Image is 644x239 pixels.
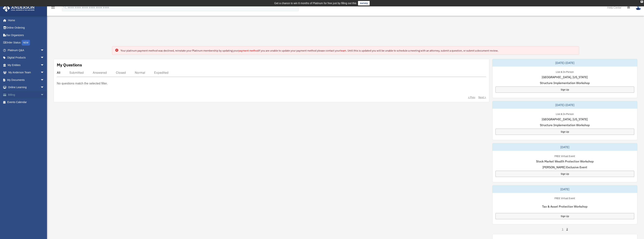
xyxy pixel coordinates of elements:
a: My Anderson Teamarrow_drop_down [3,69,50,76]
i: search [63,5,67,9]
a: Online Ordering [3,24,50,32]
div: Get a chance to win 6 months of Platinum for free just by filling out this [274,1,357,5]
span: [GEOGRAPHIC_DATA], [US_STATE] [542,75,588,79]
a: My Entitiesarrow_drop_down [3,61,50,69]
a: Digital Productsarrow_drop_down [3,54,50,61]
span: Stock Market Wealth Protection Workshop [536,159,594,164]
a: Sign Up [495,171,634,177]
div: [DATE] [492,143,637,151]
div: Closed [116,71,126,74]
a: Order StatusNEW [3,39,50,47]
span: Structure Implementation Workshop [540,81,590,85]
div: NEW [22,40,30,46]
a: Online Learningarrow_drop_down [3,84,50,91]
span: [PERSON_NAME] Exclusive Event [542,165,587,169]
span: arrow_drop_down [40,91,48,99]
a: team [340,49,346,52]
span: Structure Implementation Workshop [540,123,590,127]
div: [DATE]-[DATE] [492,59,637,67]
a: menu [51,7,55,10]
a: 2 [566,227,568,231]
span: arrow_drop_down [40,54,48,62]
div: Live & In-Person [553,112,577,116]
a: Sign Up [495,213,634,219]
p: No questions match the selected filter. [57,81,108,86]
div: FREE Virtual Event [551,154,578,158]
div: [DATE]-[DATE] [492,101,637,109]
img: Anderson Advisors Platinum Portal [2,5,36,12]
div: All [57,71,60,74]
a: payment method [238,49,259,52]
a: Billingarrow_drop_down [3,91,50,99]
a: Sign Up [495,86,634,93]
div: FREE Virtual Event [551,196,578,200]
a: Home [3,17,48,24]
a: Events Calendar [3,99,50,106]
a: Platinum Q&Aarrow_drop_down [3,46,50,54]
span: [GEOGRAPHIC_DATA], [US_STATE] [542,117,588,121]
div: Expedited [154,71,168,74]
span: arrow_drop_down [40,84,48,91]
span: arrow_drop_down [40,69,48,77]
span: Tax & Asset Protection Workshop [542,204,587,209]
div: Live & In-Person [553,70,577,74]
img: User Pic [636,5,641,10]
div: My Questions [57,62,82,68]
a: Sign Up [495,129,634,135]
div: Answered [93,71,107,74]
a: My Documentsarrow_drop_down [3,76,50,84]
div: Your platinum payment method was declined, reinstate your Platinum membership by updating your if... [121,49,498,52]
div: close [641,1,643,3]
div: Normal [135,71,145,74]
i: menu [51,5,55,10]
span: arrow_drop_down [40,61,48,69]
div: Submitted [69,71,84,74]
span: arrow_drop_down [40,76,48,84]
a: survey [358,1,370,5]
div: [DATE] [492,185,637,193]
a: Tax Organizers [3,31,50,39]
span: arrow_drop_down [40,46,48,54]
